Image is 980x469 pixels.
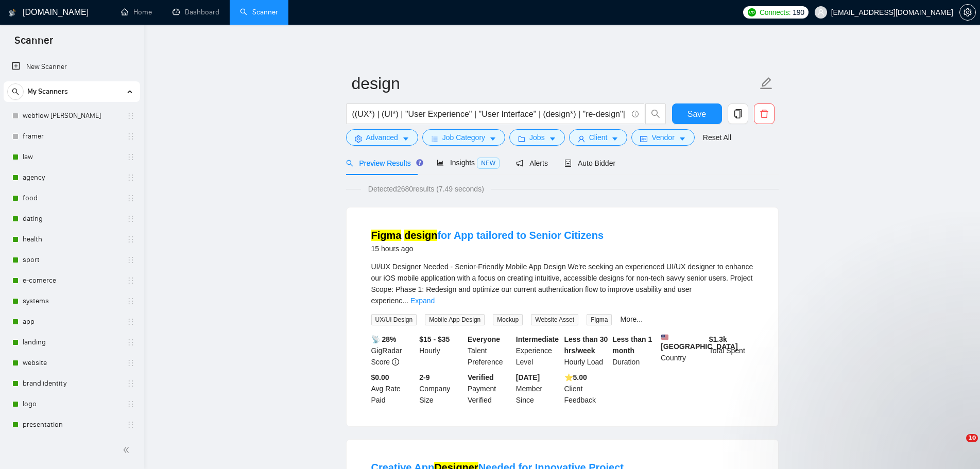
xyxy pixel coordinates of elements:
button: setting [959,4,976,21]
span: Figma [587,314,612,325]
span: copy [728,109,748,118]
button: delete [754,103,775,124]
b: $15 - $35 [419,335,450,343]
button: idcardVendorcaret-down [631,129,694,146]
a: sport [23,250,121,270]
span: search [646,109,665,118]
div: Hourly Load [562,334,611,368]
button: copy [728,103,748,124]
b: Verified [468,373,494,381]
span: Client [589,132,608,143]
div: Country [659,334,707,368]
div: Company Size [417,372,466,406]
span: My Scanners [27,81,68,102]
div: UI/UX Designer Needed - Senior-Friendly Mobile App Design We're seeking an experienced UI/UX desi... [371,261,753,306]
a: Reset All [703,132,731,143]
span: Mobile App Design [425,314,485,325]
span: info-circle [392,358,399,366]
b: $ 1.3k [709,335,727,343]
span: holder [127,276,135,285]
span: holder [127,359,135,367]
img: 🇺🇸 [661,334,668,341]
span: ... [402,297,408,305]
b: 2-9 [419,373,429,381]
div: Tooltip anchor [415,158,424,167]
a: agency [23,167,121,188]
span: holder [127,338,135,346]
a: law [23,147,121,167]
div: Payment Verified [466,372,514,406]
a: e-comerce [23,270,121,291]
span: double-left [123,445,133,455]
a: app [23,311,121,332]
span: holder [127,173,135,182]
button: userClientcaret-down [569,129,628,146]
span: setting [355,135,362,143]
span: NEW [477,158,500,169]
span: Insights [437,159,500,167]
span: caret-down [679,135,686,143]
a: website [23,353,121,373]
a: landing [23,332,121,353]
a: dating [23,209,121,229]
li: New Scanner [4,57,140,77]
span: caret-down [489,135,496,143]
a: More... [620,315,643,323]
span: caret-down [549,135,556,143]
a: Expand [410,297,435,305]
b: ⭐️ 5.00 [564,373,587,381]
span: holder [127,215,135,223]
button: search [7,83,24,100]
span: Website Asset [531,314,578,325]
b: 📡 28% [371,335,397,343]
span: delete [754,109,774,118]
button: barsJob Categorycaret-down [422,129,505,146]
a: brand identity [23,373,121,394]
span: Auto Bidder [564,159,615,167]
b: $0.00 [371,373,389,381]
b: Less than 30 hrs/week [564,335,608,355]
a: Figma designfor App tailored to Senior Citizens [371,230,604,241]
div: Total Spent [707,334,755,368]
span: Preview Results [346,159,420,167]
span: robot [564,160,572,167]
div: Avg Rate Paid [369,372,418,406]
input: Scanner name... [352,71,758,96]
span: holder [127,235,135,244]
span: caret-down [402,135,409,143]
button: Save [672,103,722,124]
span: UI/UX Designer Needed - Senior-Friendly Mobile App Design We're seeking an experienced UI/UX desi... [371,263,753,305]
span: Job Category [442,132,485,143]
a: webflow [PERSON_NAME] [23,106,121,126]
img: logo [9,5,16,21]
a: systems [23,291,121,311]
span: area-chart [437,159,444,166]
a: presentation [23,414,121,435]
span: user [817,9,824,16]
button: folderJobscaret-down [509,129,565,146]
span: holder [127,421,135,429]
a: searchScanner [240,8,278,16]
span: holder [127,132,135,141]
button: search [645,103,666,124]
div: Hourly [417,334,466,368]
a: health [23,229,121,250]
a: setting [959,8,976,16]
span: user [578,135,585,143]
div: Member Since [514,372,562,406]
b: [DATE] [516,373,540,381]
b: [GEOGRAPHIC_DATA] [661,334,738,351]
a: logo [23,394,121,414]
mark: design [404,230,437,241]
span: Alerts [516,159,548,167]
span: info-circle [632,111,639,117]
span: Connects: [760,7,790,18]
span: idcard [640,135,647,143]
span: Jobs [529,132,545,143]
button: settingAdvancedcaret-down [346,129,418,146]
span: holder [127,256,135,264]
span: holder [127,297,135,305]
span: holder [127,318,135,326]
div: Talent Preference [466,334,514,368]
span: bars [431,135,438,143]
